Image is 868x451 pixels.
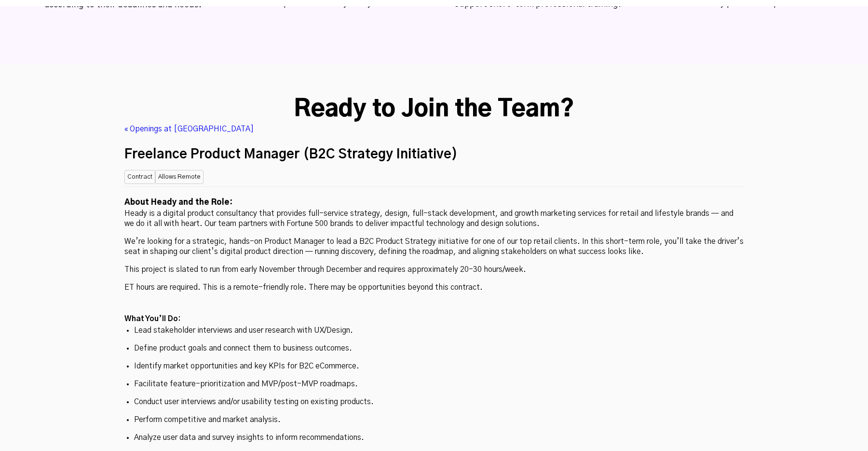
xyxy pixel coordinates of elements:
[134,343,734,353] p: Define product goals and connect them to business outcomes.
[124,144,744,165] h2: Freelance Product Manager (B2C Strategy Initiative)
[134,397,734,407] p: Conduct user interviews and/or usability testing on existing products.
[124,209,744,229] p: Heady is a digital product consultancy that provides full-service strategy, design, full-stack de...
[124,237,744,257] p: We’re looking for a strategic, hands-on Product Manager to lead a B2C Product Strategy initiative...
[124,198,232,206] strong: About Heady and the Role:
[124,313,744,325] h2: What You’ll Do:
[134,361,734,371] p: Identify market opportunities and key KPIs for B2C eCommerce.
[124,125,254,133] a: « Openings at [GEOGRAPHIC_DATA]
[155,170,203,184] small: Allows Remote
[124,170,155,184] small: Contract
[134,379,734,389] p: Facilitate feature-prioritization and MVP/post-MVP roadmaps.
[124,265,744,275] p: This project is slated to run from early November through December and requires approximately 20-...
[134,325,734,336] p: Lead stakeholder interviews and user research with UX/Design.
[134,433,734,443] p: Analyze user data and survey insights to inform recommendations.
[124,282,744,293] p: ET hours are required. This is a remote-friendly role. There may be opportunities beyond this con...
[124,95,744,124] h2: Ready to Join the Team?
[134,415,734,425] p: Perform competitive and market analysis.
